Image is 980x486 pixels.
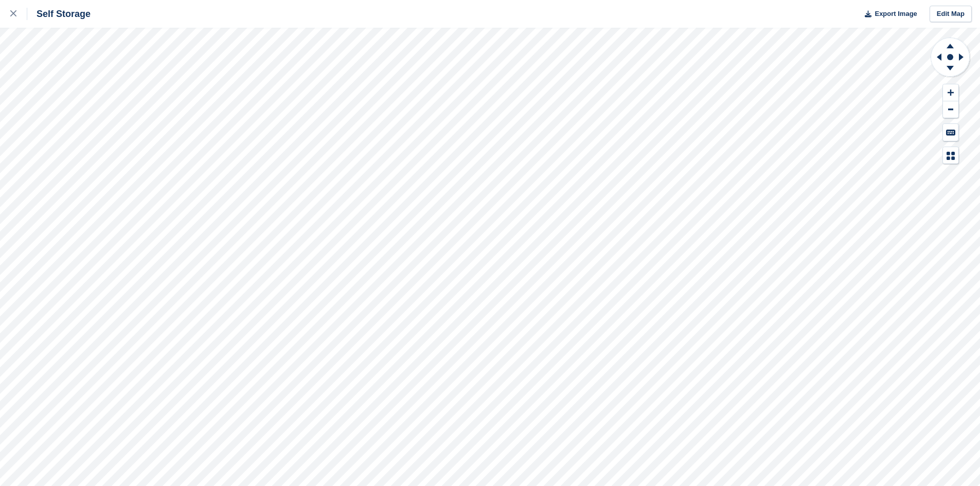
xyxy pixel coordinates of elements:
button: Zoom Out [943,101,958,118]
button: Keyboard Shortcuts [943,124,958,141]
button: Map Legend [943,147,958,164]
span: Export Image [875,9,917,19]
div: Self Storage [27,8,91,20]
button: Export Image [859,6,917,23]
a: Edit Map [930,6,972,23]
button: Zoom In [943,84,958,101]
